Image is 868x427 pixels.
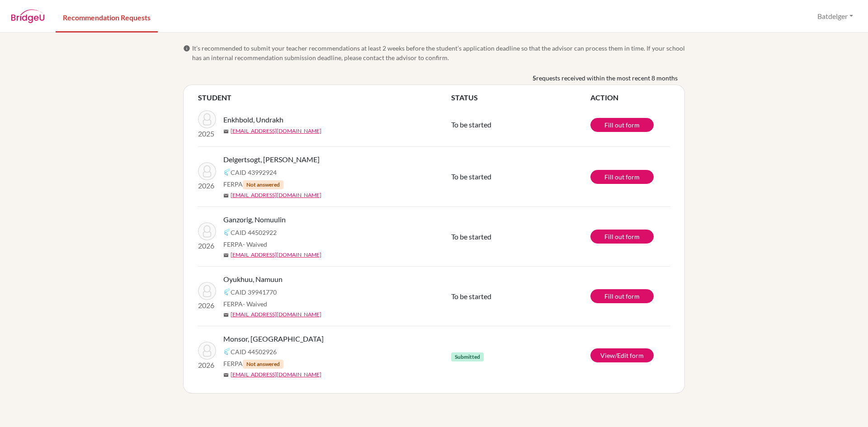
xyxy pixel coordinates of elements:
p: 2025 [198,128,216,139]
span: FERPA [223,179,283,189]
img: Common App logo [223,348,231,355]
span: FERPA [223,299,267,309]
span: To be started [451,292,491,300]
span: - Waived [243,240,267,248]
span: Not answered [243,360,283,369]
span: mail [223,193,229,198]
a: [EMAIL_ADDRESS][DOMAIN_NAME] [231,371,321,379]
a: View/Edit form [590,348,654,362]
p: 2026 [198,180,216,191]
img: Monsor, Lkhamaa [198,342,216,360]
span: Not answered [243,180,283,189]
span: Oyukhuu, Namuun [223,274,283,285]
span: It’s recommended to submit your teacher recommendations at least 2 weeks before the student’s app... [192,43,685,62]
a: [EMAIL_ADDRESS][DOMAIN_NAME] [231,310,321,319]
span: Enkhbold, Undrakh [223,114,283,125]
span: mail [223,253,229,258]
span: info [183,45,190,52]
p: 2026 [198,240,216,251]
span: Delgertsogt, [PERSON_NAME] [223,154,320,165]
span: CAID 44502926 [231,347,277,357]
a: Fill out form [590,289,654,303]
a: [EMAIL_ADDRESS][DOMAIN_NAME] [231,251,321,259]
a: Fill out form [590,118,654,132]
span: Submitted [451,352,484,361]
span: mail [223,372,229,378]
b: 5 [533,73,536,83]
a: [EMAIL_ADDRESS][DOMAIN_NAME] [231,127,321,135]
span: requests received within the most recent 8 months [536,73,678,83]
span: mail [223,129,229,134]
span: - Waived [243,300,267,308]
a: Fill out form [590,170,654,184]
a: [EMAIL_ADDRESS][DOMAIN_NAME] [231,191,321,199]
img: BridgeU logo [11,9,45,23]
span: CAID 39941770 [231,287,277,297]
span: FERPA [223,239,267,249]
th: STATUS [451,92,590,103]
p: 2026 [198,360,216,371]
img: Common App logo [223,169,231,176]
img: Common App logo [223,288,231,296]
span: To be started [451,172,491,181]
span: FERPA [223,359,283,369]
span: Monsor, [GEOGRAPHIC_DATA] [223,333,324,344]
span: CAID 44502922 [231,228,277,237]
p: 2026 [198,300,216,311]
img: Delgertsogt, Enkh-Erdene [198,162,216,180]
img: Oyukhuu, Namuun [198,282,216,300]
img: Enkhbold, Undrakh [198,110,216,128]
span: mail [223,312,229,318]
th: ACTION [590,92,670,103]
a: Fill out form [590,230,654,244]
th: STUDENT [198,92,451,103]
span: Ganzorig, Nomuulin [223,214,286,225]
img: Ganzorig, Nomuulin [198,222,216,240]
span: To be started [451,232,491,241]
span: To be started [451,120,491,129]
span: CAID 43992924 [231,168,277,177]
button: Batdelger [813,8,857,25]
img: Common App logo [223,229,231,236]
a: Recommendation Requests [56,1,158,33]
